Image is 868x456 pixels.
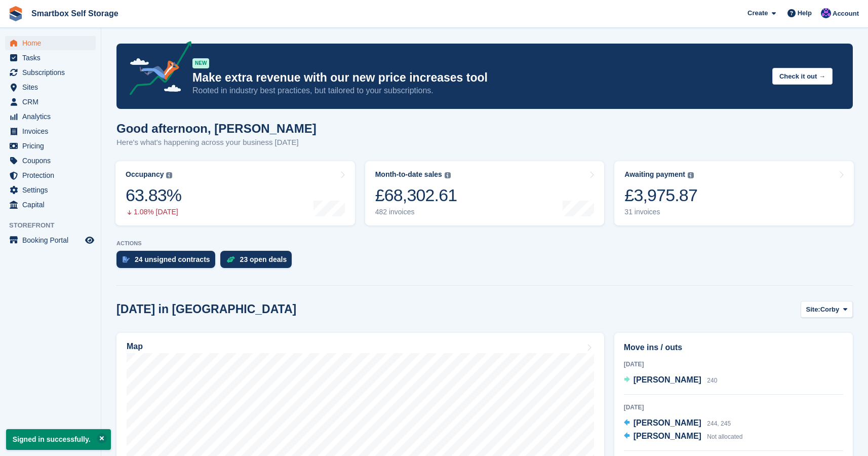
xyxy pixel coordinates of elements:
h2: Move ins / outs [624,341,843,354]
a: menu [5,183,96,197]
a: menu [5,80,96,94]
a: Occupancy 63.83% 1.08% [DATE] [115,161,355,225]
span: Analytics [22,109,83,124]
a: Awaiting payment £3,975.87 31 invoices [614,161,854,225]
span: [PERSON_NAME] [634,419,701,427]
div: 482 invoices [375,208,457,216]
span: Sites [22,80,83,94]
h2: Map [127,342,143,351]
div: Awaiting payment [624,170,685,179]
div: 63.83% [126,185,181,206]
div: 24 unsigned contracts [135,255,210,263]
span: Help [798,8,812,18]
p: Here's what's happening across your business [DATE] [116,137,317,148]
span: Invoices [22,124,83,138]
button: Check it out → [772,68,833,85]
span: Pricing [22,139,83,153]
div: NEW [192,58,209,68]
img: stora-icon-8386f47178a22dfd0bd8f6a31ec36ba5ce8667c1dd55bd0f319d3a0aa187defe.svg [8,6,23,21]
img: deal-1b604bf984904fb50ccaf53a9ad4b4a5d6e5aea283cecdc64d6e3604feb123c2.svg [226,256,235,263]
span: 244, 245 [707,420,731,427]
p: Rooted in industry best practices, but tailored to your subscriptions. [192,85,764,96]
div: [DATE] [624,360,843,369]
a: [PERSON_NAME] Not allocated [624,430,743,443]
a: [PERSON_NAME] 244, 245 [624,417,731,430]
span: Create [747,8,768,18]
div: [DATE] [624,403,843,412]
a: menu [5,124,96,138]
h2: [DATE] in [GEOGRAPHIC_DATA] [116,302,296,316]
a: 24 unsigned contracts [116,251,220,273]
img: contract_signature_icon-13c848040528278c33f63329250d36e43548de30e8caae1d1a13099fd9432cc5.svg [123,256,130,262]
img: price-adjustments-announcement-icon-8257ccfd72463d97f412b2fc003d46551f7dbcb40ab6d574587a9cd5c0d94... [121,41,192,99]
span: [PERSON_NAME] [634,432,701,440]
a: menu [5,65,96,80]
span: Capital [22,198,83,212]
span: Account [833,9,859,19]
a: menu [5,109,96,124]
span: [PERSON_NAME] [634,375,701,384]
p: ACTIONS [116,240,853,247]
a: menu [5,154,96,168]
a: [PERSON_NAME] 240 [624,374,718,387]
img: icon-info-grey-7440780725fd019a000dd9b08b2336e03edf1995a4989e88bcd33f0948082b44.svg [445,172,451,178]
a: Month-to-date sales £68,302.61 482 invoices [365,161,605,225]
div: 1.08% [DATE] [126,208,181,216]
p: Signed in successfully. [6,429,111,450]
a: menu [5,139,96,153]
a: menu [5,233,96,247]
a: menu [5,198,96,212]
span: Coupons [22,154,83,168]
div: 23 open deals [240,255,287,263]
a: menu [5,95,96,109]
span: Corby [820,305,840,315]
a: menu [5,36,96,50]
img: icon-info-grey-7440780725fd019a000dd9b08b2336e03edf1995a4989e88bcd33f0948082b44.svg [166,172,172,178]
a: menu [5,51,96,65]
span: Subscriptions [22,65,83,80]
span: Not allocated [707,433,742,440]
img: icon-info-grey-7440780725fd019a000dd9b08b2336e03edf1995a4989e88bcd33f0948082b44.svg [688,172,694,178]
span: Storefront [9,220,101,231]
span: Tasks [22,51,83,65]
span: Home [22,36,83,50]
div: £3,975.87 [624,185,697,206]
a: menu [5,168,96,182]
div: £68,302.61 [375,185,457,206]
div: 31 invoices [624,208,697,216]
span: Settings [22,183,83,197]
a: Smartbox Self Storage [27,5,123,22]
a: Preview store [84,234,96,246]
div: Occupancy [126,170,164,179]
div: Month-to-date sales [375,170,442,179]
span: Protection [22,168,83,182]
span: Booking Portal [22,233,83,247]
span: CRM [22,95,83,109]
h1: Good afternoon, [PERSON_NAME] [116,122,317,135]
span: 240 [707,377,717,384]
p: Make extra revenue with our new price increases tool [192,70,764,85]
img: Mattias Ekendahl [821,8,831,18]
a: 23 open deals [220,251,297,273]
button: Site: Corby [801,301,853,318]
span: Site: [806,305,820,315]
